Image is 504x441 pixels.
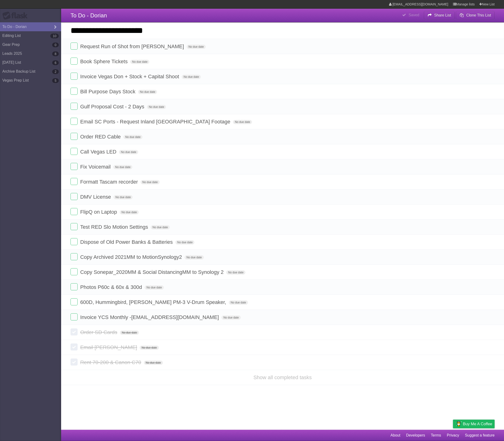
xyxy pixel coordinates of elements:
label: Done [71,163,78,170]
span: Email SC Ports - Request Inland [GEOGRAPHIC_DATA] Footage [80,119,232,125]
span: DMV License [80,194,112,200]
span: 600D, Hummingbird, [PERSON_NAME] PM-3 V-Drum Speaker, [80,299,227,305]
a: About [390,431,400,440]
label: Done [71,253,78,260]
b: 0 [52,43,59,47]
button: Share List [424,11,455,20]
span: Dispose of Old Power Banks & Batteries [80,239,174,245]
span: No due date [123,135,142,139]
label: Done [71,223,78,230]
button: Clone This List [456,11,495,20]
span: No due date [233,120,252,124]
div: Flask [2,12,31,20]
span: Copy Archived 2021MM to MotionSynology2 [80,254,183,260]
label: Done [71,358,78,366]
label: Done [71,313,78,320]
span: No due date [138,90,157,94]
span: Photos P60c & 60x & 300d [80,284,143,290]
span: Order RED Cable [80,134,122,140]
label: Done [71,268,78,275]
span: No due date [187,45,206,49]
b: 2 [52,69,59,74]
span: No due date [221,315,240,320]
a: Terms [431,431,441,440]
span: No due date [229,300,248,305]
span: No due date [114,195,133,199]
span: No due date [226,270,245,275]
span: Test RED Slo Motion Settings [80,224,149,230]
label: Done [71,343,78,350]
label: Done [71,118,78,125]
label: Done [71,208,78,215]
span: Email [PERSON_NAME] [80,344,138,350]
label: Done [71,103,78,110]
span: No due date [120,331,139,335]
span: Invoice Vegas Don + Stock + Capital Shoot [80,74,180,79]
span: Invoice YCS Monthly - [EMAIL_ADDRESS][DOMAIN_NAME] [80,314,220,320]
span: No due date [113,165,132,169]
img: Buy me a coffee [455,420,462,428]
label: Done [71,148,78,155]
span: No due date [175,240,194,244]
span: Rent 70-200 & Canon C70 [80,359,142,365]
b: 6 [52,60,59,65]
span: No due date [145,285,164,290]
label: Done [71,133,78,140]
span: No due date [144,361,163,365]
span: FlipQ on Laptop [80,209,118,215]
a: Suggest a feature [465,431,495,440]
label: Done [71,58,78,65]
span: No due date [130,60,149,64]
span: Call Vegas LED [80,149,118,155]
b: 5 [52,78,59,83]
label: Done [71,88,78,95]
span: No due date [140,346,159,350]
span: No due date [182,75,201,79]
span: Gulf Proposal Cost - 2 Days [80,104,146,110]
span: Order SD Cards [80,329,118,335]
span: No due date [119,150,138,154]
span: Buy me a coffee [463,420,492,428]
label: Done [71,283,78,290]
span: No due date [141,180,160,184]
span: Fix Voicemail [80,164,112,170]
label: Done [71,43,78,50]
span: Copy Sonepar_2020MM & Social DistancingMM to Synology 2 [80,269,225,275]
b: Clone This List [466,13,491,17]
a: Buy me a coffee [453,420,495,428]
span: Book Sphere Tickets [80,59,129,64]
span: No due date [147,105,166,109]
label: Done [71,73,78,80]
span: No due date [185,255,204,260]
span: No due date [120,210,139,214]
b: Share List [434,13,451,17]
span: Request Run of Shot from [PERSON_NAME] [80,43,185,49]
b: Saved [409,13,419,17]
a: Privacy [447,431,459,440]
a: Show all completed tasks [253,374,312,380]
label: Done [71,238,78,245]
span: To Do - Dorian [71,12,107,19]
label: Done [71,328,78,335]
span: Formatt Tascam recorder [80,179,139,185]
label: Done [71,298,78,305]
span: Bill Purpose Days Stock [80,89,137,94]
label: Done [71,193,78,200]
b: 8 [52,51,59,56]
label: Done [71,178,78,185]
a: Developers [406,431,425,440]
span: No due date [151,225,170,229]
b: 10 [50,34,59,38]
